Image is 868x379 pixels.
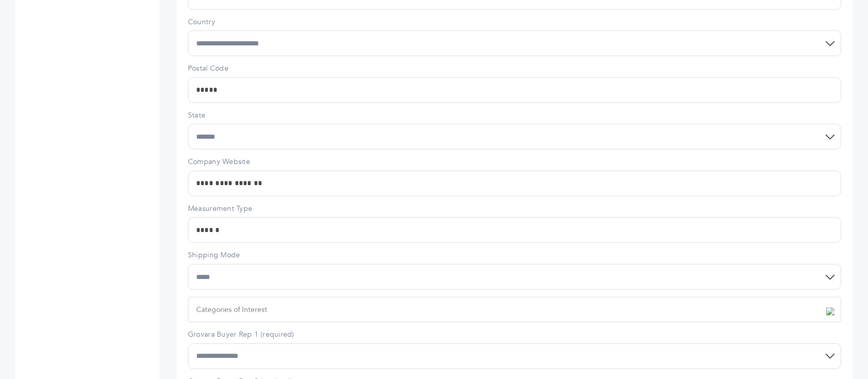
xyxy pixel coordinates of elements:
label: Grovara Buyer Rep 1 (required) [188,329,841,340]
label: Measurement Type [188,204,841,214]
label: Postal Code [188,63,841,74]
label: State [188,110,841,121]
label: Company Website [188,157,841,167]
label: Country [188,17,841,27]
span: Categories of Interest [196,305,267,315]
img: select_arrow.svg [826,306,835,316]
label: Shipping Mode [188,250,841,260]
